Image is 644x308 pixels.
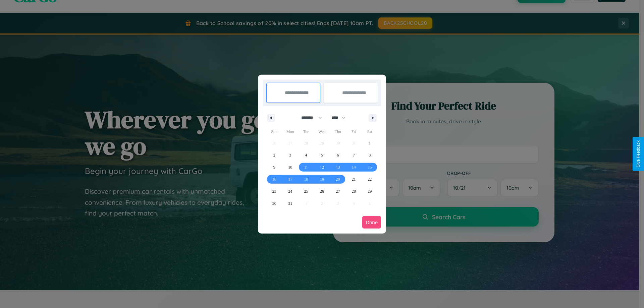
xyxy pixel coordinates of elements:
[362,185,378,197] button: 29
[337,149,339,161] span: 6
[266,149,282,161] button: 2
[282,185,298,197] button: 24
[289,149,291,161] span: 3
[272,197,276,209] span: 30
[304,173,308,185] span: 18
[273,149,275,161] span: 2
[288,197,292,209] span: 31
[346,126,362,137] span: Fri
[266,185,282,197] button: 23
[304,185,308,197] span: 25
[362,161,378,173] button: 15
[282,197,298,209] button: 31
[368,173,372,185] span: 22
[320,185,324,197] span: 26
[362,137,378,149] button: 1
[298,149,314,161] button: 4
[353,149,355,161] span: 7
[320,173,324,185] span: 19
[272,173,276,185] span: 16
[314,149,330,161] button: 5
[369,149,371,161] span: 8
[362,173,378,185] button: 22
[330,161,346,173] button: 13
[346,185,362,197] button: 28
[305,149,307,161] span: 4
[266,126,282,137] span: Sun
[336,161,340,173] span: 13
[368,161,372,173] span: 15
[288,185,292,197] span: 24
[352,173,356,185] span: 21
[314,161,330,173] button: 12
[298,126,314,137] span: Tue
[346,149,362,161] button: 7
[369,137,371,149] span: 1
[352,185,356,197] span: 28
[298,185,314,197] button: 25
[321,149,323,161] span: 5
[636,140,641,168] div: Give Feedback
[330,173,346,185] button: 20
[266,161,282,173] button: 9
[314,185,330,197] button: 26
[346,173,362,185] button: 21
[282,173,298,185] button: 17
[282,126,298,137] span: Mon
[362,126,378,137] span: Sat
[298,161,314,173] button: 11
[314,126,330,137] span: Wed
[273,161,275,173] span: 9
[266,173,282,185] button: 16
[362,216,381,229] button: Done
[272,185,276,197] span: 23
[288,161,292,173] span: 10
[282,161,298,173] button: 10
[352,161,356,173] span: 14
[362,149,378,161] button: 8
[330,185,346,197] button: 27
[314,173,330,185] button: 19
[336,185,340,197] span: 27
[282,149,298,161] button: 3
[330,149,346,161] button: 6
[304,161,308,173] span: 11
[336,173,340,185] span: 20
[288,173,292,185] span: 17
[266,197,282,209] button: 30
[330,126,346,137] span: Thu
[346,161,362,173] button: 14
[320,161,324,173] span: 12
[368,185,372,197] span: 29
[298,173,314,185] button: 18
